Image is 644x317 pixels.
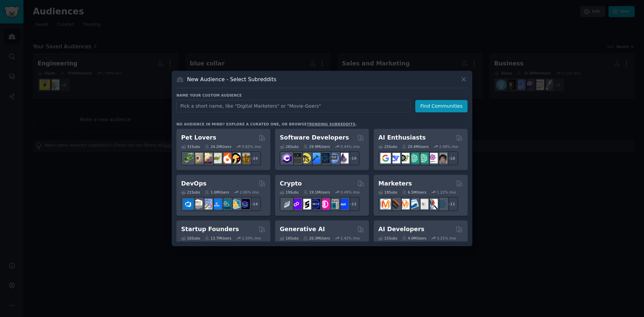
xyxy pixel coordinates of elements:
[319,153,330,163] img: reactnative
[291,199,302,209] img: 0xPolygon
[329,199,339,209] img: CryptoNews
[427,199,438,209] img: MarketingResearch
[181,134,216,142] h2: Pet Lovers
[239,199,250,209] img: PlatformEngineers
[338,153,348,163] img: elixir
[282,199,292,209] img: ethfinance
[427,153,438,163] img: OpenAIDev
[437,236,456,241] div: 3.25 % /mo
[230,153,240,163] img: PetAdvice
[205,236,231,241] div: 13.7M Users
[291,153,302,163] img: software
[187,76,276,83] h3: New Audience - Select Subreddits
[242,236,261,241] div: 1.50 % /mo
[193,153,203,163] img: ballpython
[221,153,231,163] img: cockatiel
[418,199,428,209] img: googleads
[319,199,330,209] img: defiblockchain
[380,199,391,209] img: content_marketing
[181,144,200,149] div: 31 Sub s
[345,151,360,165] div: + 19
[181,190,200,195] div: 21 Sub s
[176,100,411,112] input: Pick a short name, like "Digital Marketers" or "Movie-Goers"
[444,151,458,165] div: + 18
[378,225,424,233] h2: AI Developers
[280,179,302,188] h2: Crypto
[338,199,348,209] img: defi_
[340,190,360,195] div: 0.49 % /mo
[380,153,391,163] img: GoogleGeminiAI
[202,199,212,209] img: Docker_DevOps
[329,153,339,163] img: AskComputerScience
[183,153,194,163] img: herpetology
[282,153,292,163] img: csharp
[205,144,231,149] div: 24.2M Users
[202,153,212,163] img: leopardgeckos
[183,199,194,209] img: azuredevops
[340,144,360,149] div: 0.44 % /mo
[444,197,458,211] div: + 11
[230,199,240,209] img: aws_cdk
[280,134,349,142] h2: Software Developers
[378,236,397,241] div: 15 Sub s
[418,153,428,163] img: chatgpt_prompts_
[301,153,311,163] img: learnjavascript
[378,144,397,149] div: 25 Sub s
[239,153,250,163] img: dogbreed
[437,153,447,163] img: ArtificalIntelligence
[402,236,426,241] div: 4.0M Users
[181,236,200,241] div: 16 Sub s
[247,197,261,211] div: + 14
[307,122,355,126] a: trending subreddits
[303,190,330,195] div: 19.1M Users
[211,199,222,209] img: DevOpsLinks
[211,153,222,163] img: turtle
[280,144,299,149] div: 26 Sub s
[437,199,447,209] img: OnlineMarketing
[399,199,410,209] img: AskMarketing
[242,144,261,149] div: 0.82 % /mo
[402,144,428,149] div: 20.4M Users
[310,153,320,163] img: iOSProgramming
[303,144,330,149] div: 29.9M Users
[193,199,203,209] img: AWS_Certified_Experts
[310,199,320,209] img: web3
[378,134,426,142] h2: AI Enthusiasts
[181,225,239,233] h2: Startup Founders
[301,199,311,209] img: ethstaker
[345,197,360,211] div: + 12
[280,236,299,241] div: 16 Sub s
[378,179,412,188] h2: Marketers
[240,190,259,195] div: 2.06 % /mo
[303,236,330,241] div: 20.3M Users
[437,190,456,195] div: 1.22 % /mo
[409,199,419,209] img: Emailmarketing
[221,199,231,209] img: platformengineering
[409,153,419,163] img: chatgpt_promptDesign
[176,122,357,126] div: No audience in mind? Explore a curated one, or browse .
[439,144,458,149] div: 2.48 % /mo
[340,236,360,241] div: 1.42 % /mo
[378,190,397,195] div: 18 Sub s
[280,225,325,233] h2: Generative AI
[399,153,410,163] img: AItoolsCatalog
[247,151,261,165] div: + 24
[176,93,468,98] h3: Name your custom audience
[390,153,400,163] img: DeepSeek
[280,190,299,195] div: 19 Sub s
[205,190,229,195] div: 1.6M Users
[402,190,426,195] div: 6.5M Users
[390,199,400,209] img: bigseo
[415,100,468,112] button: Find Communities
[181,179,207,188] h2: DevOps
